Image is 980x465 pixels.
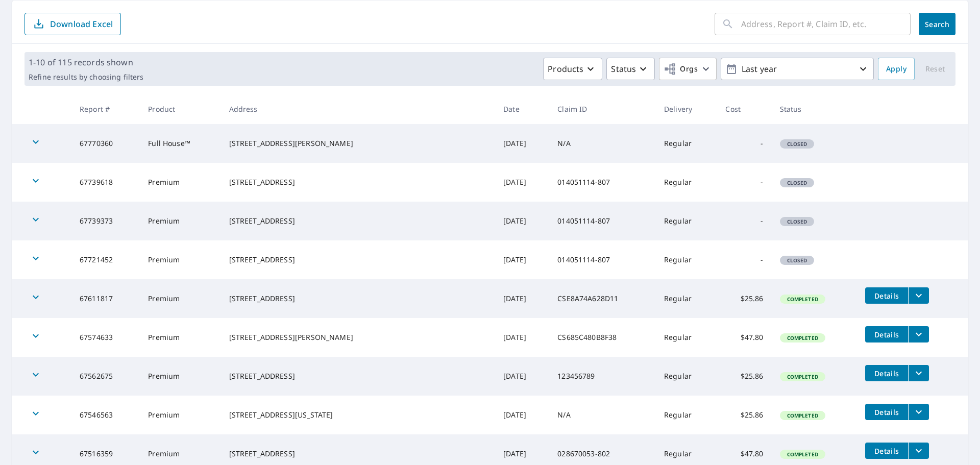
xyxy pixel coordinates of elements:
span: Details [871,330,902,339]
span: Closed [781,218,814,225]
div: [STREET_ADDRESS] [229,255,487,265]
td: Regular [656,240,717,279]
div: [STREET_ADDRESS][PERSON_NAME] [229,138,487,149]
td: $25.86 [717,357,771,396]
button: detailsBtn-67562675 [865,365,908,381]
td: Regular [656,124,717,163]
button: Search [919,13,955,35]
button: detailsBtn-67574633 [865,326,908,342]
td: 67574633 [71,318,140,357]
div: [STREET_ADDRESS] [229,371,487,381]
td: [DATE] [495,240,549,279]
button: Orgs [659,58,717,80]
th: Claim ID [549,94,656,124]
span: Completed [781,451,824,458]
td: 67739618 [71,163,140,202]
td: CS685C480B8F38 [549,318,656,357]
button: Status [606,58,655,80]
button: Download Excel [24,13,121,35]
td: [DATE] [495,163,549,202]
button: filesDropdownBtn-67546563 [908,404,929,420]
td: N/A [549,124,656,163]
th: Date [495,94,549,124]
td: Premium [140,396,220,434]
td: 67721452 [71,240,140,279]
span: Completed [781,412,824,419]
td: 123456789 [549,357,656,396]
td: $47.80 [717,318,771,357]
td: Regular [656,357,717,396]
button: Apply [878,58,915,80]
p: Products [548,63,583,75]
td: Premium [140,318,220,357]
button: filesDropdownBtn-67516359 [908,443,929,459]
span: Orgs [664,63,698,76]
td: Regular [656,202,717,240]
th: Product [140,94,220,124]
td: [DATE] [495,396,549,434]
td: [DATE] [495,202,549,240]
td: 014051114-807 [549,202,656,240]
button: detailsBtn-67516359 [865,443,908,459]
td: N/A [549,396,656,434]
span: Apply [886,63,906,76]
td: Premium [140,240,220,279]
th: Cost [717,94,771,124]
div: [STREET_ADDRESS] [229,216,487,226]
td: Regular [656,163,717,202]
span: Details [871,369,902,378]
span: Details [871,446,902,456]
td: 67546563 [71,396,140,434]
td: - [717,124,771,163]
td: 67562675 [71,357,140,396]
span: Details [871,291,902,301]
div: [STREET_ADDRESS][US_STATE] [229,410,487,420]
button: Products [543,58,602,80]
td: [DATE] [495,357,549,396]
td: Premium [140,202,220,240]
td: $25.86 [717,396,771,434]
td: 014051114-807 [549,240,656,279]
td: [DATE] [495,124,549,163]
input: Address, Report #, Claim ID, etc. [741,10,911,38]
th: Delivery [656,94,717,124]
p: Status [611,63,636,75]
p: Download Excel [50,18,113,30]
td: Regular [656,396,717,434]
td: - [717,240,771,279]
th: Report # [71,94,140,124]
td: Full House™ [140,124,220,163]
span: Closed [781,179,814,186]
span: Search [927,19,947,29]
td: 67739373 [71,202,140,240]
td: - [717,202,771,240]
td: - [717,163,771,202]
button: filesDropdownBtn-67611817 [908,287,929,304]
button: detailsBtn-67611817 [865,287,908,304]
td: 014051114-807 [549,163,656,202]
span: Details [871,407,902,417]
button: filesDropdownBtn-67574633 [908,326,929,342]
td: Regular [656,279,717,318]
span: Completed [781,296,824,303]
span: Closed [781,140,814,148]
td: [DATE] [495,318,549,357]
button: Last year [721,58,874,80]
p: 1-10 of 115 records shown [29,56,143,68]
td: Premium [140,357,220,396]
div: [STREET_ADDRESS][PERSON_NAME] [229,332,487,342]
div: [STREET_ADDRESS] [229,449,487,459]
td: [DATE] [495,279,549,318]
span: Closed [781,257,814,264]
td: CSE8A74A628D11 [549,279,656,318]
th: Status [772,94,857,124]
td: Premium [140,279,220,318]
span: Completed [781,373,824,380]
td: 67611817 [71,279,140,318]
div: [STREET_ADDRESS] [229,177,487,187]
p: Last year [738,60,857,78]
span: Completed [781,334,824,341]
td: 67770360 [71,124,140,163]
button: filesDropdownBtn-67562675 [908,365,929,381]
button: detailsBtn-67546563 [865,404,908,420]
